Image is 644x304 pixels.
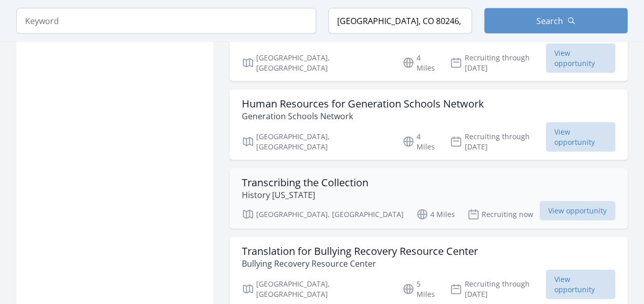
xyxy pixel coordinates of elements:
[467,208,533,221] p: Recruiting now
[328,8,472,34] input: Location
[402,279,438,299] p: 5 Miles
[242,98,484,110] h3: Human Resources for Generation Schools Network
[416,208,455,221] p: 4 Miles
[546,270,615,299] span: View opportunity
[536,15,563,27] span: Search
[402,132,438,152] p: 4 Miles
[450,53,545,73] p: Recruiting through [DATE]
[230,168,628,229] a: Transcribing the Collection History [US_STATE] [GEOGRAPHIC_DATA], [GEOGRAPHIC_DATA] 4 Miles Recru...
[242,132,390,152] p: [GEOGRAPHIC_DATA], [GEOGRAPHIC_DATA]
[230,90,628,160] a: Human Resources for Generation Schools Network Generation Schools Network [GEOGRAPHIC_DATA], [GEO...
[242,208,404,221] p: [GEOGRAPHIC_DATA], [GEOGRAPHIC_DATA]
[539,201,615,221] span: View opportunity
[230,11,628,81] a: Social Media for HECHO HECHO [GEOGRAPHIC_DATA], [GEOGRAPHIC_DATA] 4 Miles Recruiting through [DAT...
[242,257,478,270] p: Bullying Recovery Resource Center
[242,53,390,73] p: [GEOGRAPHIC_DATA], [GEOGRAPHIC_DATA]
[484,8,628,34] button: Search
[16,8,316,34] input: Keyword
[546,44,615,73] span: View opportunity
[402,53,438,73] p: 4 Miles
[242,177,368,189] h3: Transcribing the Collection
[242,279,390,299] p: [GEOGRAPHIC_DATA], [GEOGRAPHIC_DATA]
[546,122,615,152] span: View opportunity
[242,110,484,122] p: Generation Schools Network
[242,245,478,257] h3: Translation for Bullying Recovery Resource Center
[450,279,545,299] p: Recruiting through [DATE]
[450,132,545,152] p: Recruiting through [DATE]
[242,189,368,201] p: History [US_STATE]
